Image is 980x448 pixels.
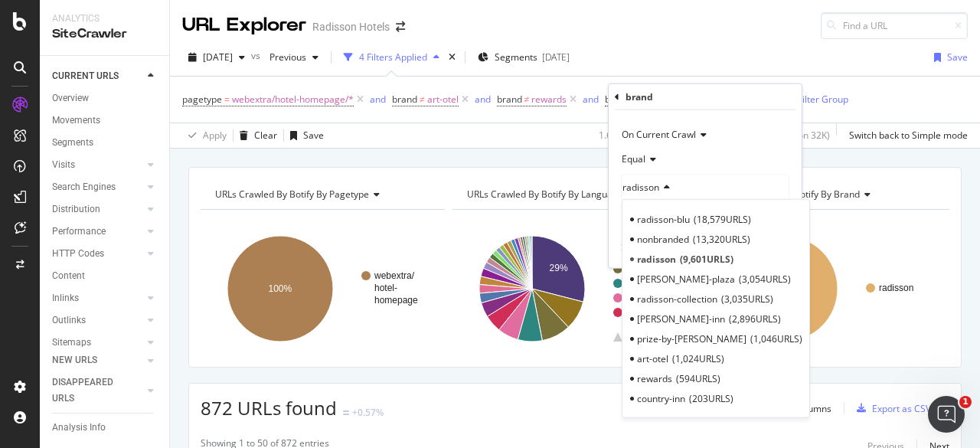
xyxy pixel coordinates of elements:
span: rewards [637,371,672,384]
span: Equal [622,152,645,165]
button: Add Filter Group [758,90,848,109]
div: and [475,93,491,106]
span: URLs Crawled By Botify By language [467,188,623,201]
h4: URLs Crawled By Botify By brand [717,182,936,207]
span: radisson [622,181,659,194]
span: art-otel [637,352,668,365]
svg: A chart. [452,222,693,355]
span: 1 [959,396,972,408]
div: DISAPPEARED URLS [52,374,129,407]
span: 3,054 URLS [739,272,791,285]
span: brand [605,93,630,106]
div: Inlinks [52,290,79,306]
text: 100% [269,283,292,294]
div: Add Filter Group [779,93,848,106]
a: DISAPPEARED URLS [52,374,143,407]
span: 2,896 URLS [729,312,781,325]
div: 1.63 % URLs ( 872 on 53K ) [599,129,704,142]
span: vs [251,49,263,62]
div: Sitemaps [52,335,91,351]
div: HTTP Codes [52,246,104,262]
div: and [583,93,599,106]
button: and [475,92,491,106]
div: Export as CSV [872,402,931,415]
div: Distribution [52,201,100,217]
span: URLs Crawled By Botify By brand [720,188,860,201]
span: radisson-collection [637,292,717,305]
a: Analysis Info [52,420,158,436]
button: [DATE] [182,45,251,70]
a: Sitemaps [52,335,143,351]
div: +0.57% [352,406,384,419]
div: Clear [254,129,277,142]
span: art-otel [427,89,459,110]
a: Performance [52,224,143,240]
button: Switch back to Simple mode [843,123,968,148]
h4: URLs Crawled By Botify By pagetype [212,182,431,207]
img: Equal [343,410,349,415]
div: [DATE] [542,51,570,64]
div: SiteCrawler [52,25,157,43]
a: CURRENT URLS [52,68,143,84]
button: Previous [263,45,325,70]
span: brand [497,93,522,106]
span: ≠ [524,93,530,106]
span: webextra/hotel-homepage/* [232,89,354,110]
span: ≠ [420,93,425,106]
div: Search Engines [52,179,116,195]
button: Apply [182,123,227,148]
h4: URLs Crawled By Botify By language [464,182,683,207]
a: Overview [52,90,158,106]
a: Visits [52,157,143,173]
div: Visits [52,157,75,173]
span: brand [392,93,417,106]
a: Inlinks [52,290,143,306]
svg: A chart. [201,222,441,355]
span: 3,035 URLS [721,292,773,305]
span: Previous [263,51,306,64]
span: rewards [531,89,567,110]
span: 203 URLS [689,391,733,404]
button: and [370,92,386,106]
div: arrow-right-arrow-left [396,21,405,32]
div: Movements [52,113,100,129]
button: and [583,92,599,106]
a: Movements [52,113,158,129]
span: pagetype [182,93,222,106]
div: Outlinks [52,312,86,329]
div: Performance [52,224,106,240]
iframe: Intercom live chat [928,396,965,433]
div: Analysis Info [52,420,106,436]
span: 1,024 URLS [672,352,724,365]
span: nonbranded [637,232,689,245]
div: Apply [203,129,227,142]
div: Content [52,268,85,284]
span: On Current Crawl [622,128,696,141]
text: webextra/ [374,270,415,281]
div: Radisson Hotels [312,19,390,34]
text: homepage [374,295,418,306]
div: Segments [52,135,93,151]
button: Segments[DATE] [472,45,576,70]
button: Save [928,45,968,70]
span: [PERSON_NAME]-plaza [637,272,735,285]
div: NEW URLS [52,352,97,368]
button: Cancel [615,240,663,256]
span: 9,601 URLS [680,252,733,265]
div: URL Explorer [182,12,306,38]
button: Save [284,123,324,148]
div: A chart. [705,222,946,355]
a: Distribution [52,201,143,217]
div: Overview [52,90,89,106]
div: Save [947,51,968,64]
button: 4 Filters Applied [338,45,446,70]
div: Switch back to Simple mode [849,129,968,142]
span: 2025 Sep. 21st [203,51,233,64]
span: = [224,93,230,106]
a: NEW URLS [52,352,143,368]
div: Analytics [52,12,157,25]
span: URLs Crawled By Botify By pagetype [215,188,369,201]
a: Segments [52,135,158,151]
